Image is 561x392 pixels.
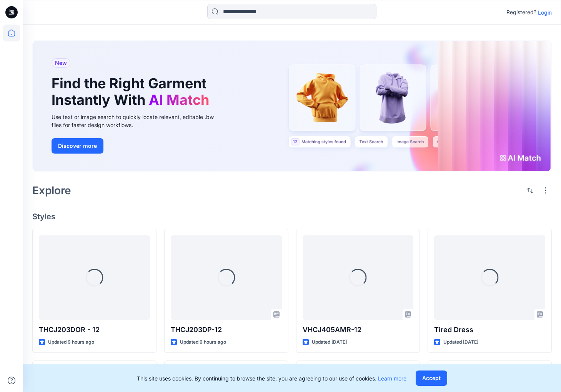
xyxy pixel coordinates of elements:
[48,338,94,346] p: Updated 9 hours ago
[312,338,347,346] p: Updated [DATE]
[32,184,71,197] h2: Explore
[416,370,447,386] button: Accept
[180,338,226,346] p: Updated 9 hours ago
[39,324,150,335] p: THCJ203DOR - 12
[303,324,414,335] p: VHCJ405AMR-12
[171,324,282,335] p: THCJ203DP-12
[137,374,406,382] p: This site uses cookies. By continuing to browse the site, you are agreeing to our use of cookies.
[52,113,225,129] div: Use text or image search to quickly locate relevant, editable .bw files for faster design workflows.
[52,75,213,108] h1: Find the Right Garment Instantly With
[434,324,545,335] p: Tired Dress
[378,375,406,382] a: Learn more
[443,338,478,346] p: Updated [DATE]
[55,58,67,68] span: New
[506,8,536,17] p: Registered?
[32,212,552,221] h4: Styles
[52,138,103,154] button: Discover more
[149,91,209,108] span: AI Match
[538,8,552,17] p: Login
